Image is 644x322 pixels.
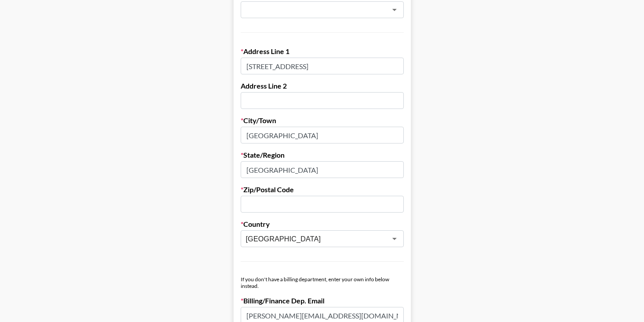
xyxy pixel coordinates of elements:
label: Zip/Postal Code [241,185,404,194]
label: Address Line 1 [241,47,404,56]
label: City/Town [241,116,404,125]
button: Open [388,4,401,16]
label: Address Line 2 [241,81,404,90]
label: Billing/Finance Dep. Email [241,296,404,305]
label: Country [241,220,404,229]
button: Open [388,233,401,245]
div: If you don't have a billing department, enter your own info below instead. [241,276,404,289]
label: State/Region [241,151,404,159]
